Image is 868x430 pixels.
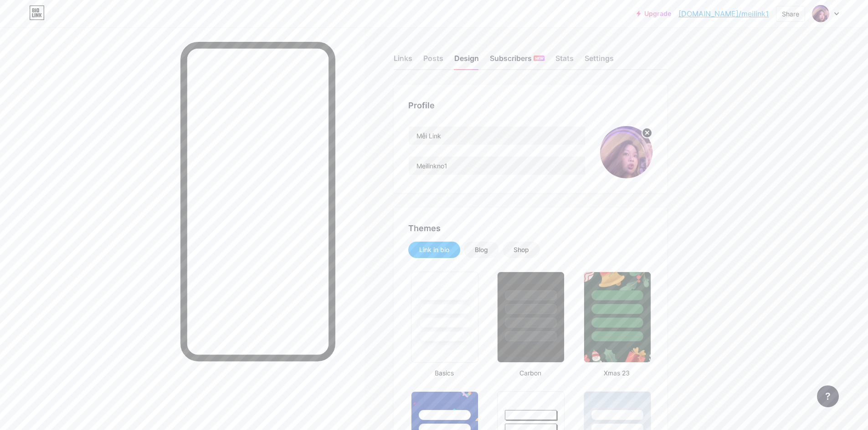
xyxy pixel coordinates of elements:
[408,99,652,111] div: Profile
[454,53,479,69] div: Design
[475,245,488,254] div: Blog
[409,157,585,175] input: Bio
[581,368,652,378] div: Xmas 23
[812,5,829,22] img: meilink1
[490,53,544,69] div: Subscribers
[782,9,799,19] div: Share
[514,245,529,254] div: Shop
[600,126,652,178] img: meilink1
[423,53,443,69] div: Posts
[394,53,412,69] div: Links
[555,53,574,69] div: Stats
[585,53,614,69] div: Settings
[409,126,585,145] input: Name
[408,222,652,234] div: Themes
[419,245,449,254] div: Link in bio
[535,56,544,61] span: NEW
[408,368,480,378] div: Basics
[637,10,671,17] a: Upgrade
[678,8,769,19] a: [DOMAIN_NAME]/meilink1
[494,368,566,378] div: Carbon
